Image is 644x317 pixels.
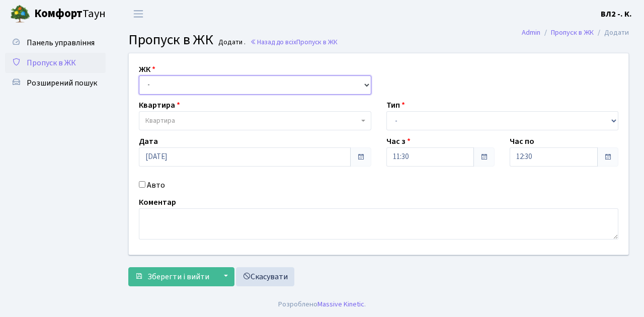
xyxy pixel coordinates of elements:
[128,30,213,50] span: Пропуск в ЖК
[34,6,106,23] span: Таун
[386,135,411,147] label: Час з
[594,27,629,38] li: Додати
[250,37,338,47] a: Назад до всіхПропуск в ЖК
[522,27,540,38] a: Admin
[34,6,83,22] b: Комфорт
[507,22,644,43] nav: breadcrumb
[27,77,97,89] span: Розширений пошук
[147,271,209,282] span: Зберегти і вийти
[126,6,151,22] button: Переключити навігацію
[216,38,246,47] small: Додати .
[128,267,216,286] button: Зберегти і вийти
[139,63,155,75] label: ЖК
[551,27,594,38] a: Пропуск в ЖК
[5,33,106,53] a: Панель управління
[147,179,165,191] label: Авто
[27,37,95,48] span: Панель управління
[5,73,106,93] a: Розширений пошук
[5,53,106,73] a: Пропуск в ЖК
[317,299,364,309] a: Massive Kinetic
[139,99,180,111] label: Квартира
[601,9,632,20] b: ВЛ2 -. К.
[278,299,366,310] div: Розроблено .
[510,135,534,147] label: Час по
[139,196,176,208] label: Коментар
[236,267,294,286] a: Скасувати
[139,135,158,147] label: Дата
[145,116,175,126] span: Квартира
[296,37,338,47] span: Пропуск в ЖК
[601,8,632,20] a: ВЛ2 -. К.
[10,4,30,24] img: logo.png
[386,99,405,111] label: Тип
[27,57,76,68] span: Пропуск в ЖК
